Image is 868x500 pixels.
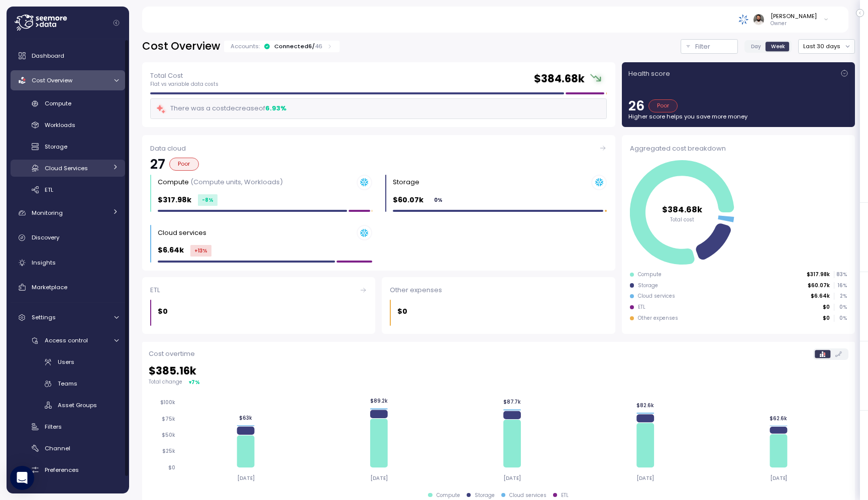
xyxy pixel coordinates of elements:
[430,194,447,206] div: 0 %
[149,364,848,379] h2: $ 385.16k
[638,304,645,311] div: ETL
[638,293,675,300] div: Cloud services
[32,313,56,321] span: Settings
[45,99,71,107] span: Compute
[504,399,522,405] tspan: $87.7k
[834,293,846,300] p: 2 %
[628,99,644,112] p: 26
[158,228,206,238] div: Cloud services
[45,466,79,474] span: Preferences
[11,440,125,456] a: Channel
[149,349,195,359] p: Cost overtime
[638,315,678,322] div: Other expenses
[811,293,830,300] p: $6.64k
[834,315,846,322] p: 0 %
[807,271,830,278] p: $317.98k
[437,492,460,499] div: Compute
[393,177,419,187] div: Storage
[274,42,322,50] div: Connected 6 /
[240,415,253,421] tspan: $63k
[149,379,182,386] p: Total change
[150,285,367,295] div: ETL
[808,282,830,289] p: $60.07k
[772,475,790,481] tspan: [DATE]
[11,95,125,112] a: Compute
[738,14,749,25] img: 68790ce639d2d68da1992664.PNG
[11,203,125,223] a: Monitoring
[798,39,855,54] button: Last 30 days
[648,99,678,112] div: Poor
[58,380,77,388] span: Teams
[158,194,191,206] p: $317.98k
[753,14,764,25] img: ACg8ocLskjvUhBDgxtSFCRx4ztb74ewwa1VrVEuDBD_Ho1mrTsQB-QE=s96-c
[630,144,847,154] div: Aggregated cost breakdown
[10,466,34,490] div: Open Intercom Messenger
[11,46,125,66] a: Dashboard
[224,41,340,52] div: Accounts:Connected6/46
[189,379,200,386] div: ▾
[45,423,62,431] span: Filters
[158,244,184,256] p: $6.64k
[168,464,175,471] tspan: $0
[45,186,53,194] span: ETL
[231,42,260,50] p: Accounts:
[638,475,656,481] tspan: [DATE]
[11,461,125,478] a: Preferences
[11,332,125,349] a: Access control
[11,308,125,328] a: Settings
[371,475,388,481] tspan: [DATE]
[162,416,175,422] tspan: $75k
[771,43,785,50] span: Week
[11,483,125,499] a: Notifications
[191,379,200,386] div: 7 %
[638,402,656,409] tspan: $82.6k
[670,216,694,222] tspan: Total cost
[771,20,817,27] p: Owner
[150,71,219,81] p: Total Cost
[32,76,72,84] span: Cost Overview
[32,233,59,241] span: Discovery
[162,448,175,454] tspan: $25k
[509,492,547,499] div: Cloud services
[190,177,283,187] p: (Compute units, Workloads)
[198,194,218,206] div: -8 %
[390,285,607,295] div: Other expenses
[475,492,495,499] div: Storage
[638,282,658,289] div: Storage
[11,354,125,370] a: Users
[158,177,283,187] div: Compute
[156,103,286,114] div: There was a cost decrease of
[150,81,219,88] p: Flat vs variable data costs
[628,69,670,79] p: Health score
[160,399,175,406] tspan: $100k
[11,397,125,414] a: Asset Groups
[638,271,662,278] div: Compute
[11,160,125,176] a: Cloud Services
[45,164,88,172] span: Cloud Services
[681,39,738,54] button: Filter
[662,203,703,215] tspan: $384.68k
[772,415,790,422] tspan: $62.6k
[834,271,846,278] p: 83 %
[834,304,846,311] p: 0 %
[397,306,407,317] p: $0
[45,121,75,129] span: Workloads
[11,228,125,248] a: Discovery
[142,135,615,271] a: Data cloud27PoorCompute (Compute units, Workloads)$317.98k-8%Storage $60.07k0%Cloud services $6.6...
[771,12,817,20] div: [PERSON_NAME]
[751,43,761,50] span: Day
[32,52,64,60] span: Dashboard
[534,72,585,86] h2: $ 384.68k
[11,117,125,134] a: Workloads
[11,376,125,392] a: Teams
[110,19,123,27] button: Collapse navigation
[150,144,607,154] div: Data cloud
[45,143,67,151] span: Storage
[11,419,125,435] a: Filters
[58,358,74,366] span: Users
[142,39,220,54] h2: Cost Overview
[190,245,211,257] div: +13 %
[32,259,56,267] span: Insights
[32,209,63,217] span: Monitoring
